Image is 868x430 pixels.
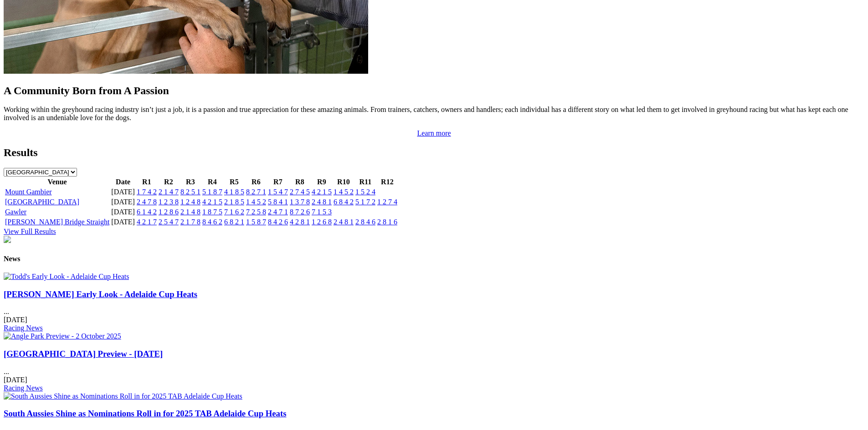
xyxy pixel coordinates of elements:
a: 1 4 5 2 [246,198,266,206]
a: 1 2 7 4 [377,198,397,206]
a: [GEOGRAPHIC_DATA] [5,198,79,206]
a: 4 2 8 1 [290,218,310,226]
a: 2 1 7 8 [180,218,200,226]
h4: News [4,255,864,263]
img: chasers_homepage.jpg [4,236,11,243]
th: R10 [333,177,354,187]
th: Date [111,177,135,187]
th: R9 [311,177,332,187]
a: [PERSON_NAME] Bridge Straight [5,218,109,226]
td: [DATE] [111,197,135,207]
a: Mount Gambier [5,188,52,196]
a: South Aussies Shine as Nominations Roll in for 2025 TAB Adelaide Cup Heats [4,409,286,418]
a: 4 2 1 5 [202,198,222,206]
a: 5 1 7 2 [355,198,375,206]
a: Gawler [5,208,26,216]
a: [PERSON_NAME] Early Look - Adelaide Cup Heats [4,289,197,299]
a: 5 1 8 7 [202,188,222,196]
a: 1 8 7 5 [202,208,222,216]
a: 2 1 4 8 [180,208,200,216]
th: R11 [355,177,376,187]
a: 4 1 8 5 [224,188,244,196]
th: R1 [136,177,157,187]
a: 6 1 4 2 [137,208,157,216]
td: [DATE] [111,207,135,217]
a: 5 8 4 1 [268,198,288,206]
a: 7 1 5 3 [312,208,332,216]
a: 1 3 7 8 [290,198,310,206]
img: South Aussies Shine as Nominations Roll in for 2025 TAB Adelaide Cup Heats [4,392,242,400]
a: 2 1 8 5 [224,198,244,206]
span: [DATE] [4,376,27,384]
a: 1 5 4 7 [268,188,288,196]
th: R12 [377,177,398,187]
span: [DATE] [4,316,27,324]
a: 1 2 8 6 [159,208,179,216]
img: Todd's Early Look - Adelaide Cup Heats [4,273,129,281]
td: [DATE] [111,218,135,227]
th: Venue [5,177,110,187]
h2: A Community Born from A Passion [4,85,864,97]
div: ... [4,289,864,333]
a: 8 2 7 1 [246,188,266,196]
a: Racing News [4,324,43,332]
a: 4 2 1 5 [312,188,332,196]
a: 6 8 2 1 [224,218,244,226]
a: Racing News [4,384,43,392]
a: 1 7 4 2 [137,188,157,196]
a: 2 7 4 5 [290,188,310,196]
a: Learn more [417,129,451,137]
a: 7 2 5 8 [246,208,266,216]
a: 2 5 4 7 [159,218,179,226]
a: 2 4 7 1 [268,208,288,216]
a: 4 2 1 7 [137,218,157,226]
a: 2 4 7 8 [137,198,157,206]
div: ... [4,349,864,392]
th: R3 [180,177,201,187]
th: R5 [224,177,245,187]
a: 1 2 3 8 [159,198,179,206]
img: Angle Park Preview - 2 October 2025 [4,332,121,340]
h2: Results [4,147,864,159]
a: 1 5 8 7 [246,218,266,226]
th: R6 [246,177,267,187]
a: 8 4 2 6 [268,218,288,226]
a: 1 2 6 8 [312,218,332,226]
a: 7 1 6 2 [224,208,244,216]
a: 2 8 4 6 [355,218,375,226]
th: R8 [289,177,310,187]
a: 1 4 5 2 [334,188,354,196]
a: 8 4 6 2 [202,218,222,226]
a: View Full Results [4,228,56,235]
a: 2 1 4 7 [159,188,179,196]
a: 8 2 5 1 [180,188,200,196]
a: [GEOGRAPHIC_DATA] Preview - [DATE] [4,349,163,359]
a: 6 8 4 2 [334,198,354,206]
th: R7 [267,177,288,187]
a: 2 4 8 1 [334,218,354,226]
a: 1 2 4 8 [180,198,200,206]
a: 2 8 1 6 [377,218,397,226]
a: 1 5 2 4 [355,188,375,196]
p: Working within the greyhound racing industry isn’t just a job, it is a passion and true appreciat... [4,106,864,122]
td: [DATE] [111,187,135,197]
th: R4 [202,177,223,187]
a: 2 4 8 1 [312,198,332,206]
a: 8 7 2 6 [290,208,310,216]
th: R2 [158,177,179,187]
